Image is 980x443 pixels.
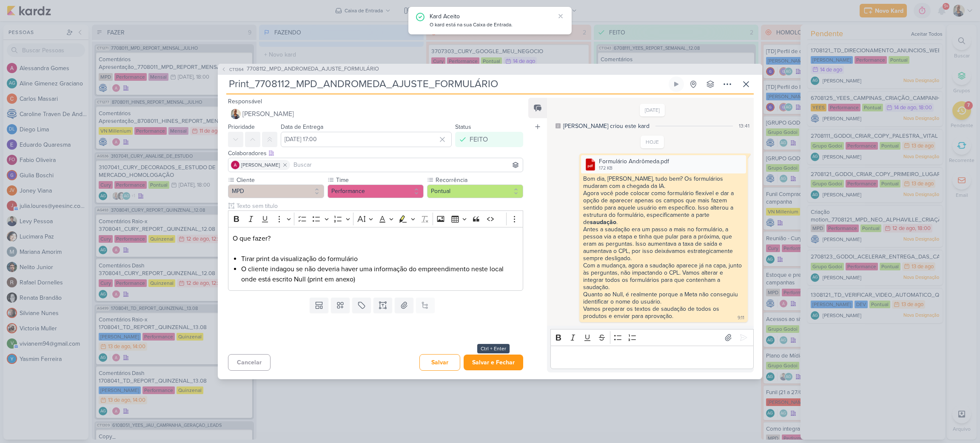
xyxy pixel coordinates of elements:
[231,161,239,169] img: Alessandra Gomes
[550,346,754,369] div: Editor editing area: main
[563,122,650,131] div: [PERSON_NAME] criou este kard
[583,190,744,226] div: Agora você pode colocar como formulário flexível e dar a opção de aparecer apenas os campos que m...
[226,77,667,92] input: Kard Sem Título
[241,254,518,264] li: Tirar print da visualização do formulário
[233,233,518,244] p: O que fazer?
[583,305,721,320] div: Vamos preparar os textos de saudação de todos os produtos e enviar para aprovação.
[583,291,744,305] div: Quanto ao Null, é realmente porque a Meta não conseguiu identificar o nome do usuário.
[335,176,424,185] label: Time
[228,354,271,371] button: Cancelar
[328,185,424,198] button: Performance
[242,109,294,119] span: [PERSON_NAME]
[419,354,460,371] button: Salvar
[228,98,262,105] label: Responsável
[228,185,324,198] button: MPD
[455,123,471,131] label: Status
[739,122,749,130] div: 13:41
[228,66,245,73] span: CT1364
[427,185,523,198] button: Pontual
[235,202,523,210] input: Texto sem título
[228,210,523,227] div: Editor toolbar
[590,219,616,226] strong: saudação
[236,176,324,185] label: Cliente
[228,227,523,291] div: Editor editing area: main
[241,161,280,169] span: [PERSON_NAME]
[599,157,669,166] div: Formulário Andrômeda.pdf
[738,315,744,321] div: 9:11
[583,175,744,190] div: Bom dia, [PERSON_NAME], tudo bem? Os formulários mudaram com a chegada da IA.
[281,123,323,131] label: Data de Entrega
[241,264,518,284] li: O cliente indagou se não deveria haver uma informação do empreendimento neste local onde está esc...
[455,132,523,147] button: FEITO
[599,165,669,172] div: 172 KB
[281,132,452,147] input: Select a date
[464,355,523,370] button: Salvar e Fechar
[583,262,744,291] div: Com a mudança, agora a saudação aparece já na capa, junto às perguntas, não impactando o CPL. Vam...
[228,149,523,158] div: Colaboradores
[430,12,555,21] div: Kard Aceito
[231,109,241,119] img: Iara Santos
[435,176,523,185] label: Recorrência
[228,123,255,131] label: Prioridade
[292,160,521,170] input: Buscar
[477,344,510,353] div: Ctrl + Enter
[673,81,680,88] div: Ligar relógio
[221,65,379,74] button: CT1364 7708112_MPD_ANDROMEDA_AJUSTE_FORMULÁRIO
[470,134,488,145] div: FEITO
[581,155,746,173] div: Formulário Andrômeda.pdf
[430,21,555,29] div: O kard está na sua Caixa de Entrada.
[550,329,754,346] div: Editor toolbar
[228,106,523,122] button: [PERSON_NAME]
[583,226,744,262] div: Antes a saudação era um passo a mais no formulário, a pessoa via a etapa e tinha que pular para a...
[247,65,379,74] span: 7708112_MPD_ANDROMEDA_AJUSTE_FORMULÁRIO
